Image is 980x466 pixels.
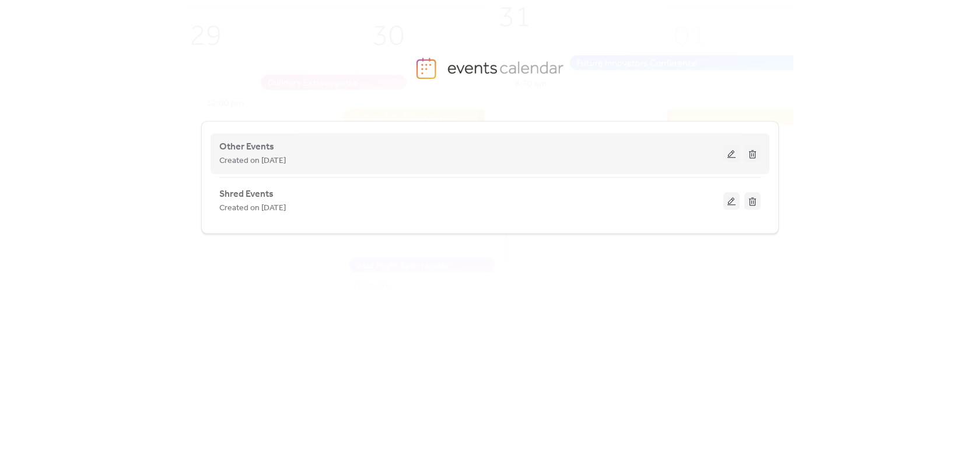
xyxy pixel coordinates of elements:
span: Other Events [219,140,274,154]
span: Created on [DATE] [219,154,286,168]
a: Other Events [219,144,274,150]
span: Created on [DATE] [219,201,286,215]
span: Shred Events [219,187,274,201]
a: Shred Events [219,191,274,197]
